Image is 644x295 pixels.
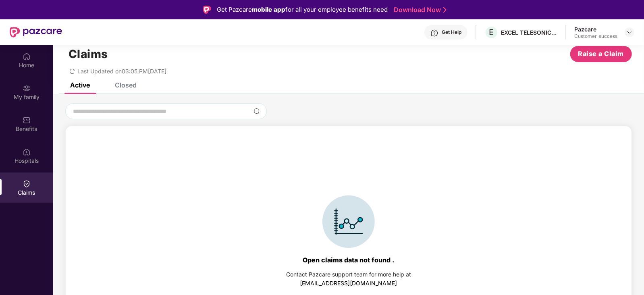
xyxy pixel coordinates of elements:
[23,180,31,188] img: svg+xml;base64,PHN2ZyBpZD0iQ2xhaW0iIHhtbG5zPSJodHRwOi8vd3d3LnczLm9yZy8yMDAwL3N2ZyIgd2lkdGg9IjIwIi...
[574,33,617,39] div: Customer_success
[23,148,31,156] img: svg+xml;base64,PHN2ZyBpZD0iSG9zcGl0YWxzIiB4bWxucz0iaHR0cDovL3d3dy53My5vcmcvMjAwMC9zdmciIHdpZHRoPS...
[77,68,166,75] span: Last Updated on 03:05 PM[DATE]
[322,195,375,248] img: svg+xml;base64,PHN2ZyBpZD0iSWNvbl9DbGFpbSIgZGF0YS1uYW1lPSJJY29uIENsYWltIiB4bWxucz0iaHR0cDovL3d3dy...
[115,81,137,89] div: Closed
[442,29,461,35] div: Get Help
[69,47,108,61] h1: Claims
[70,81,90,89] div: Active
[10,27,62,37] img: New Pazcare Logo
[286,270,411,279] div: Contact Pazcare support team for more help at
[23,116,31,124] img: svg+xml;base64,PHN2ZyBpZD0iQmVuZWZpdHMiIHhtbG5zPSJodHRwOi8vd3d3LnczLm9yZy8yMDAwL3N2ZyIgd2lkdGg9Ij...
[501,29,557,36] div: EXCEL TELESONIC INDIA PRIVATE LIMITED
[300,280,397,287] a: [EMAIL_ADDRESS][DOMAIN_NAME]
[570,46,632,62] button: Raise a Claim
[303,256,395,264] div: Open claims data not found .
[217,5,388,15] div: Get Pazcare for all your employee benefits need
[23,52,31,60] img: svg+xml;base64,PHN2ZyBpZD0iSG9tZSIgeG1sbnM9Imh0dHA6Ly93d3cudzMub3JnLzIwMDAvc3ZnIiB3aWR0aD0iMjAiIG...
[23,84,31,92] img: svg+xml;base64,PHN2ZyB3aWR0aD0iMjAiIGhlaWdodD0iMjAiIHZpZXdCb3g9IjAgMCAyMCAyMCIgZmlsbD0ibm9uZSIgeG...
[203,6,211,14] img: Logo
[252,6,285,13] strong: mobile app
[430,29,438,37] img: svg+xml;base64,PHN2ZyBpZD0iSGVscC0zMngzMiIgeG1sbnM9Imh0dHA6Ly93d3cudzMub3JnLzIwMDAvc3ZnIiB3aWR0aD...
[574,25,617,33] div: Pazcare
[578,49,624,59] span: Raise a Claim
[443,6,447,14] img: Stroke
[253,108,260,114] img: svg+xml;base64,PHN2ZyBpZD0iU2VhcmNoLTMyeDMyIiB4bWxucz0iaHR0cDovL3d3dy53My5vcmcvMjAwMC9zdmciIHdpZH...
[69,68,75,75] span: redo
[394,6,444,14] a: Download Now
[626,29,633,35] img: svg+xml;base64,PHN2ZyBpZD0iRHJvcGRvd24tMzJ4MzIiIHhtbG5zPSJodHRwOi8vd3d3LnczLm9yZy8yMDAwL3N2ZyIgd2...
[489,27,494,37] span: E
